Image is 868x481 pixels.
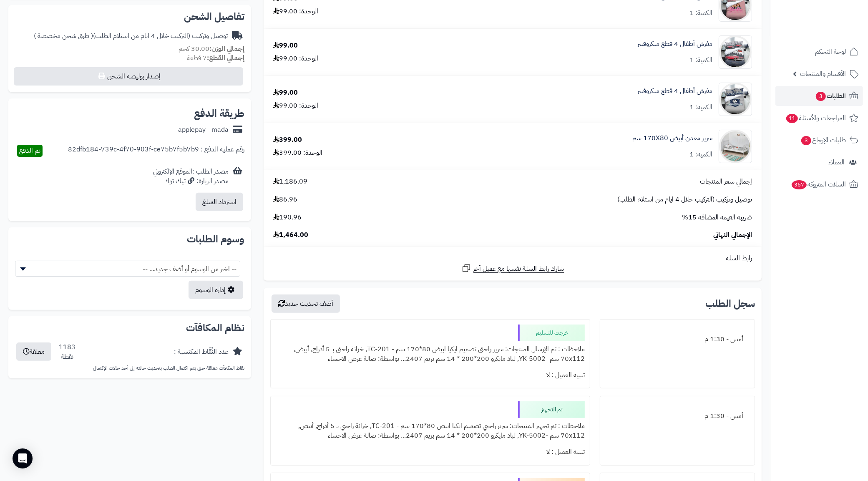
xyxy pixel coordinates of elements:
[34,31,93,41] span: ( طرق شحن مخصصة )
[473,264,564,274] span: شارك رابط السلة نفسها مع عميل آخر
[775,86,863,106] a: الطلبات3
[153,167,229,186] div: مصدر الطلب :الموقع الإلكتروني
[273,213,302,222] span: 190.96
[194,108,244,118] h2: طريقة الدفع
[15,12,244,22] h2: تفاصيل الشحن
[800,68,846,80] span: الأقسام والمنتجات
[719,83,752,116] img: 1736335400-110203010077-90x90.jpg
[15,261,240,277] span: -- اختر من الوسوم أو أضف جديد... --
[273,195,297,204] span: 86.96
[792,180,807,189] span: 367
[785,112,846,124] span: المراجعات والأسئلة
[178,125,229,135] div: applepay - mada
[276,444,585,460] div: تنبيه العميل : لا
[605,408,750,424] div: أمس - 1:30 م
[775,42,863,62] a: لوحة التحكم
[273,101,318,111] div: الوحدة: 99.00
[179,44,244,54] small: 30.00 كجم
[689,150,712,159] div: الكمية: 1
[775,108,863,128] a: المراجعات والأسئلة11
[689,8,712,18] div: الكمية: 1
[461,263,564,274] a: شارك رابط السلة نفسها مع عميل آخر
[775,174,863,194] a: السلات المتروكة367
[174,347,229,357] div: عدد النِّقَاط المكتسبة :
[196,193,243,211] button: استرداد المبلغ
[791,179,846,190] span: السلات المتروكة
[187,53,244,63] small: 7 قطعة
[775,152,863,172] a: العملاء
[276,418,585,444] div: ملاحظات : تم تجهيز المنتجات: سرير راحتي تصميم ايكيا ابيض 80*170 سم - TC-201, خزانة راحتي بـ 5 أدر...
[682,213,752,222] span: ضريبة القيمة المضافة 15%
[15,323,244,333] h2: نظام المكافآت
[786,114,798,123] span: 11
[273,88,298,98] div: 99.00
[276,341,585,367] div: ملاحظات : تم الإرسال المنتجات: سرير راحتي تصميم ايكيا ابيض 80*170 سم - TC-201, خزانة راحتي بـ 5 أ...
[811,23,860,41] img: logo-2.png
[800,134,846,146] span: طلبات الإرجاع
[14,67,243,86] button: إصدار بوليصة الشحن
[713,230,752,240] span: الإجمالي النهائي
[815,90,846,102] span: الطلبات
[689,103,712,112] div: الكمية: 1
[59,352,75,362] div: نقطة
[705,299,755,309] h3: سجل الطلب
[15,261,240,277] span: -- اختر من الوسوم أو أضف جديد... --
[815,46,846,58] span: لوحة التحكم
[19,146,40,156] span: تم الدفع
[59,342,75,362] div: 1183
[637,86,712,96] a: مفرش أطفال 4 قطع ميكروفيبر
[828,156,845,168] span: العملاء
[189,281,243,299] a: إدارة الوسوم
[637,39,712,49] a: مفرش أطفال 4 قطع ميكروفيبر
[153,176,229,186] div: مصدر الزيارة: تيك توك
[518,401,585,418] div: تم التجهيز
[719,35,752,69] img: 1736335339-110203010075-90x90.jpg
[689,55,712,65] div: الكمية: 1
[700,177,752,186] span: إجمالي سعر المنتجات
[68,145,244,157] div: رقم عملية الدفع : 82dfb184-739c-4f70-903f-ce75b7f5b7b9
[272,295,340,313] button: أضف تحديث جديد
[15,365,244,372] p: نقاط المكافآت معلقة حتى يتم اكتمال الطلب بتحديث حالته إلى أحد حالات الإكتمال
[273,7,318,16] div: الوحدة: 99.00
[273,41,298,50] div: 99.00
[276,367,585,383] div: تنبيه العميل : لا
[719,130,752,163] img: 1748517520-1-90x90.jpg
[273,135,302,145] div: 399.00
[273,177,307,186] span: 1,186.09
[207,53,244,63] strong: إجمالي القطع:
[775,130,863,150] a: طلبات الإرجاع3
[273,148,322,158] div: الوحدة: 399.00
[13,448,33,468] div: Open Intercom Messenger
[15,234,244,244] h2: وسوم الطلبات
[273,54,318,63] div: الوحدة: 99.00
[605,331,750,348] div: أمس - 1:30 م
[816,92,826,101] span: 3
[16,342,51,361] button: معلقة
[273,230,308,240] span: 1,464.00
[267,254,758,263] div: رابط السلة
[801,136,811,145] span: 3
[34,31,228,41] div: توصيل وتركيب (التركيب خلال 4 ايام من استلام الطلب)
[632,133,712,143] a: سرير معدن أبيض 170X80 سم
[518,325,585,341] div: خرجت للتسليم
[617,195,752,204] span: توصيل وتركيب (التركيب خلال 4 ايام من استلام الطلب)
[209,44,244,54] strong: إجمالي الوزن:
